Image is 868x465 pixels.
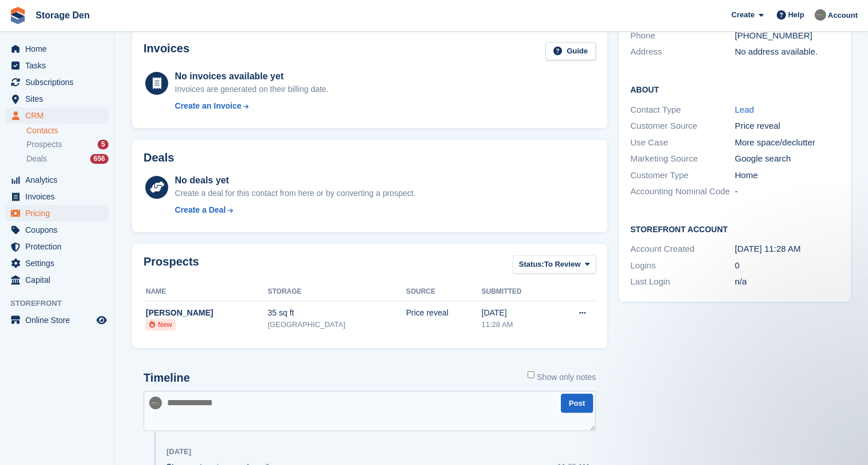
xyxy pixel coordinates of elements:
[25,239,94,255] span: Protection
[25,255,94,271] span: Settings
[482,319,553,331] div: 11:28 AM
[175,204,416,216] a: Create a Deal
[406,307,482,319] div: Price reveal
[544,259,580,270] span: To Review
[268,283,406,301] th: Storage
[735,105,754,114] a: Lead
[175,70,329,83] div: No invoices available yet
[175,83,329,95] div: Invoices are generated on their billing date.
[25,41,94,57] span: Home
[630,29,735,43] div: Phone
[6,74,108,90] a: menu
[528,371,534,378] input: Show only notes
[26,153,47,164] span: Deals
[6,172,108,188] a: menu
[735,29,839,43] div: [PHONE_NUMBER]
[630,152,735,166] div: Marketing Source
[735,152,839,166] div: Google search
[545,42,596,61] a: Guide
[6,205,108,221] a: menu
[144,151,174,164] h2: Deals
[735,275,839,289] div: n/a
[90,154,108,164] div: 656
[6,41,108,57] a: menu
[175,174,416,187] div: No deals yet
[149,397,162,409] img: Brian Barbour
[25,189,94,205] span: Invoices
[6,107,108,124] a: menu
[519,259,544,270] span: Status:
[26,139,108,151] a: Prospects 5
[735,243,839,256] div: [DATE] 11:28 AM
[175,204,226,216] div: Create a Deal
[513,255,596,274] button: Status: To Review
[25,91,94,107] span: Sites
[31,6,94,25] a: Storage Den
[6,239,108,255] a: menu
[630,103,735,117] div: Contact Type
[735,169,839,182] div: Home
[25,222,94,238] span: Coupons
[828,10,858,21] span: Account
[9,7,26,24] img: stora-icon-8386f47178a22dfd0bd8f6a31ec36ba5ce8667c1dd55bd0f319d3a0aa187defe.svg
[175,187,416,199] div: Create a deal for this contact from here or by converting a prospect.
[735,259,839,272] div: 0
[6,189,108,205] a: menu
[268,319,406,331] div: [GEOGRAPHIC_DATA]
[815,9,826,21] img: Brian Barbour
[482,283,553,301] th: Submitted
[630,223,839,235] h2: Storefront Account
[98,140,108,149] div: 5
[146,319,176,331] li: New
[561,394,593,413] button: Post
[6,91,108,107] a: menu
[6,272,108,288] a: menu
[146,307,268,319] div: [PERSON_NAME]
[630,275,735,289] div: Last Login
[735,45,839,59] div: No address available.
[175,100,329,112] a: Create an Invoice
[144,42,189,61] h2: Invoices
[630,83,839,95] h2: About
[25,312,94,328] span: Online Store
[6,57,108,74] a: menu
[6,222,108,238] a: menu
[6,255,108,271] a: menu
[26,125,108,136] a: Contacts
[735,120,839,133] div: Price reveal
[144,371,190,385] h2: Timeline
[735,136,839,149] div: More space/declutter
[406,283,482,301] th: Source
[630,169,735,182] div: Customer Type
[25,107,94,124] span: CRM
[630,136,735,149] div: Use Case
[25,172,94,188] span: Analytics
[630,185,735,198] div: Accounting Nominal Code
[6,312,108,328] a: menu
[10,298,114,309] span: Storefront
[175,100,242,112] div: Create an Invoice
[144,283,268,301] th: Name
[95,313,108,327] a: Preview store
[630,243,735,256] div: Account Created
[25,205,94,221] span: Pricing
[735,185,839,198] div: -
[630,120,735,133] div: Customer Source
[482,307,553,319] div: [DATE]
[528,371,596,383] label: Show only notes
[26,139,62,150] span: Prospects
[268,307,406,319] div: 35 sq ft
[25,272,94,288] span: Capital
[731,9,754,21] span: Create
[25,57,94,74] span: Tasks
[25,74,94,90] span: Subscriptions
[144,255,199,276] h2: Prospects
[630,45,735,59] div: Address
[788,9,804,21] span: Help
[630,259,735,272] div: Logins
[26,153,108,165] a: Deals 656
[166,447,191,456] div: [DATE]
